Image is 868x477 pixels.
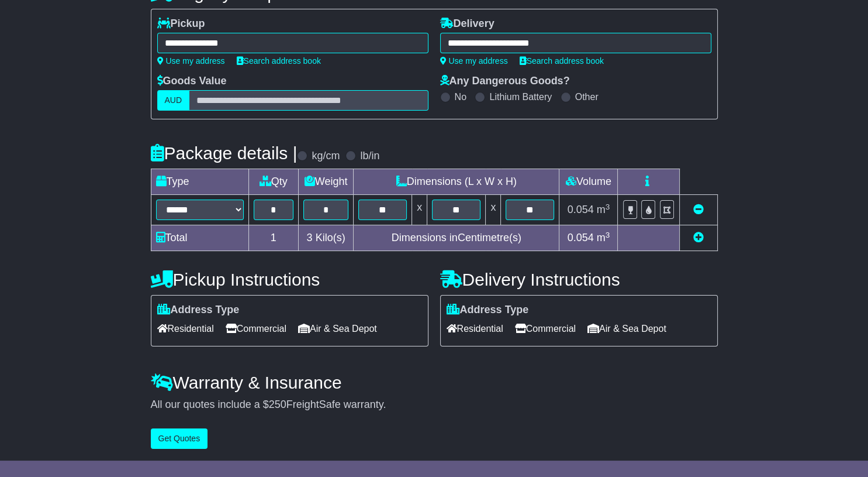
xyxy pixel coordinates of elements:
td: 1 [248,225,299,251]
td: Total [151,225,248,251]
label: Address Type [447,304,529,317]
span: Air & Sea Depot [587,320,666,338]
sup: 3 [606,231,610,239]
label: Lithium Battery [489,91,552,102]
label: Delivery [440,18,494,30]
sup: 3 [606,203,610,211]
td: x [412,195,427,225]
label: Goods Value [157,75,227,88]
span: 250 [269,399,286,410]
label: Pickup [157,18,205,30]
a: Search address book [237,56,321,66]
label: Address Type [157,304,240,317]
a: Use my address [440,56,508,66]
a: Add new item [693,232,704,243]
div: All our quotes include a $ FreightSafe warranty. [151,399,718,411]
a: Use my address [157,56,225,66]
span: 0.054 [568,232,594,243]
td: Type [151,169,248,195]
a: Remove this item [693,204,704,215]
td: x [486,195,501,225]
a: Search address book [520,56,604,66]
span: m [597,204,610,215]
span: Commercial [515,320,576,338]
button: Get Quotes [151,428,208,449]
td: Dimensions in Centimetre(s) [354,225,559,251]
td: Weight [299,169,354,195]
h4: Pickup Instructions [151,270,428,289]
span: Residential [447,320,503,338]
td: Qty [248,169,299,195]
h4: Delivery Instructions [440,270,718,289]
label: kg/cm [312,150,340,163]
label: lb/in [360,150,379,163]
h4: Package details | [151,143,298,163]
span: 3 [307,232,313,243]
span: Air & Sea Depot [298,320,377,338]
td: Dimensions (L x W x H) [354,169,559,195]
label: No [455,91,466,102]
span: m [597,232,610,243]
td: Kilo(s) [299,225,354,251]
span: Commercial [226,320,286,338]
td: Volume [559,169,618,195]
label: Any Dangerous Goods? [440,75,570,88]
span: Residential [157,320,214,338]
h4: Warranty & Insurance [151,373,718,392]
label: Other [575,91,599,102]
span: 0.054 [568,204,594,215]
label: AUD [157,90,190,111]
